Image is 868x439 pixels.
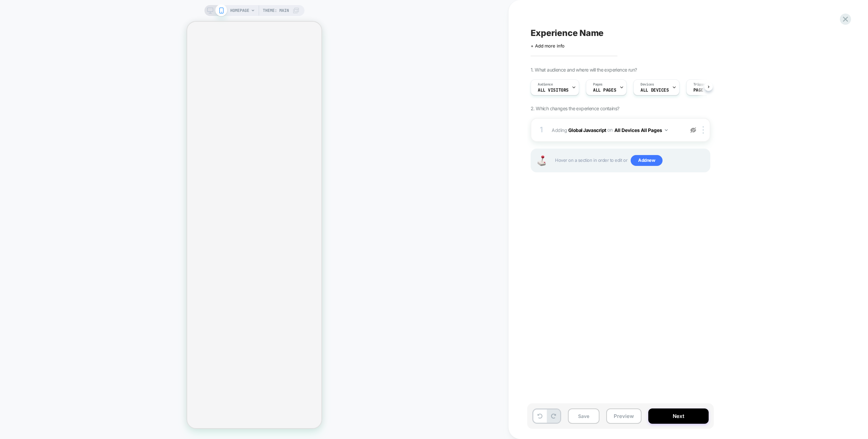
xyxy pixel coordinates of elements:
[593,88,616,93] span: ALL PAGES
[531,43,565,49] span: + Add more info
[593,82,603,87] span: Pages
[538,123,545,137] div: 1
[665,129,668,131] img: down arrow
[693,88,716,93] span: Page Load
[230,5,249,16] span: HOMEPAGE
[538,88,569,93] span: All Visitors
[690,127,696,133] img: eye
[531,67,637,73] span: 1. What audience and where will the experience run?
[703,126,704,134] img: close
[614,125,668,135] button: All Devices All Pages
[555,155,706,166] span: Hover on a section in order to edit or
[535,155,548,166] img: Joystick
[531,106,619,111] span: 2. Which changes the experience contains?
[531,28,604,38] span: Experience Name
[552,125,681,135] span: Adding
[568,127,606,133] b: Global Javascript
[640,88,669,93] span: ALL DEVICES
[631,155,663,166] span: Add new
[607,126,612,134] span: on
[693,82,707,87] span: Trigger
[648,408,709,424] button: Next
[640,82,654,87] span: Devices
[606,408,642,424] button: Preview
[538,82,553,87] span: Audience
[568,408,599,424] button: Save
[263,5,289,16] span: Theme: MAIN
